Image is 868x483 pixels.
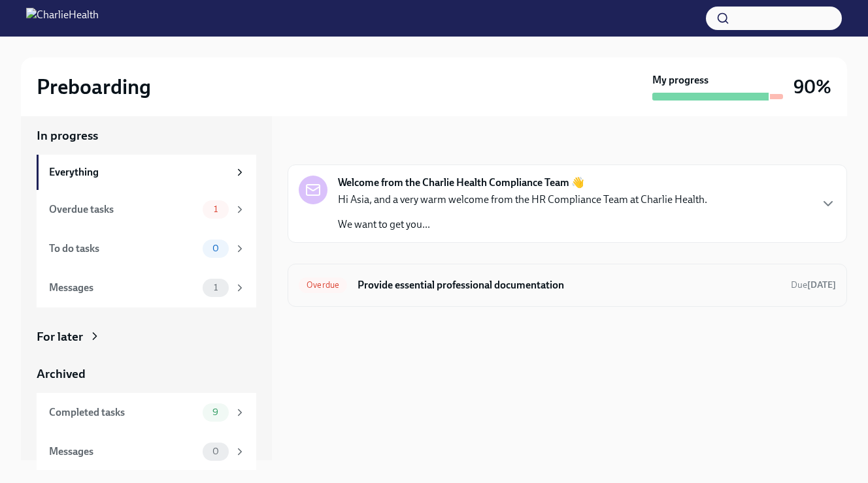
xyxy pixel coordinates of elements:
span: 1 [206,204,225,214]
div: In progress [288,137,349,154]
span: 0 [205,243,227,253]
a: Completed tasks9 [37,393,256,432]
h2: Preboarding [37,74,151,100]
span: 9 [205,407,226,417]
h3: 90% [793,75,831,99]
strong: My progress [652,73,709,87]
a: Messages1 [37,268,256,307]
a: In progress [37,127,256,144]
strong: Welcome from the Charlie Health Compliance Team 👋 [338,176,584,190]
p: We want to get you... [338,217,707,232]
div: Overdue tasks [49,202,197,217]
span: September 4th, 2025 08:00 [791,279,836,291]
a: To do tasks0 [37,229,256,268]
div: Everything [49,165,229,179]
a: OverdueProvide essential professional documentationDue[DATE] [299,275,836,296]
div: Messages [49,444,197,459]
span: Due [791,279,836,290]
span: 1 [206,283,225,292]
div: Completed tasks [49,405,197,420]
img: CharlieHealth [26,8,99,29]
a: Everything [37,155,256,190]
p: Hi Asia, and a very warm welcome from the HR Compliance Team at Charlie Health. [338,193,707,207]
a: Overdue tasks1 [37,190,256,229]
div: For later [37,328,83,345]
div: To do tasks [49,241,197,256]
h6: Provide essential professional documentation [358,278,780,292]
a: Archived [37,366,256,382]
span: 0 [205,446,227,456]
a: For later [37,328,256,345]
span: Overdue [299,280,347,290]
strong: [DATE] [807,279,836,290]
a: Messages0 [37,432,256,471]
div: Messages [49,281,197,295]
